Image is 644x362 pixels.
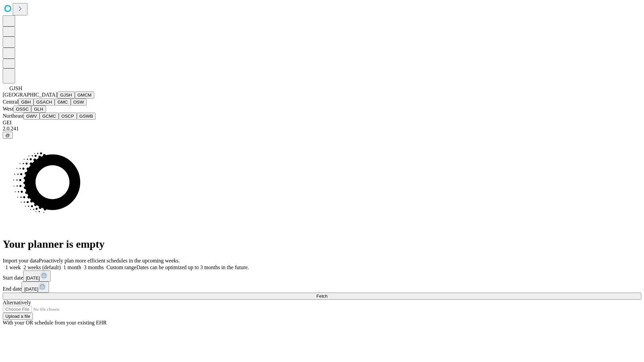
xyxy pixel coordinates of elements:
[39,258,180,263] span: Proactively plan more efficient schedules in the upcoming weeks.
[31,106,46,113] button: GLH
[5,264,21,270] span: 1 week
[3,132,13,139] button: @
[84,264,104,270] span: 3 months
[13,106,32,113] button: OSSC
[23,264,61,270] span: 2 weeks (default)
[3,113,23,119] span: Northeast
[106,264,136,270] span: Custom range
[18,99,34,106] button: GBH
[23,270,51,282] button: [DATE]
[26,276,40,281] span: [DATE]
[5,133,10,138] span: @
[3,320,107,325] span: With your OR schedule from your existing EHR
[3,300,31,305] span: Alternatively
[23,113,40,120] button: GWV
[21,282,49,293] button: [DATE]
[40,113,59,120] button: GCMC
[55,99,70,106] button: GMC
[3,120,641,126] div: GEI
[63,264,81,270] span: 1 month
[24,287,38,292] span: [DATE]
[75,92,94,99] button: GMCM
[3,313,33,320] button: Upload a file
[3,126,641,132] div: 2.0.241
[59,113,77,120] button: OSCP
[137,264,249,270] span: Dates can be optimized up to 3 months in the future.
[71,99,87,106] button: OSW
[3,270,641,282] div: Start date
[3,99,18,105] span: Central
[34,99,55,106] button: GSACH
[3,282,641,293] div: End date
[3,293,641,300] button: Fetch
[9,85,22,91] span: GJSH
[3,106,13,112] span: West
[3,92,57,98] span: [GEOGRAPHIC_DATA]
[3,258,39,263] span: Import your data
[3,238,641,250] h1: Your planner is empty
[57,92,75,99] button: GJSH
[77,113,96,120] button: GSWB
[316,294,327,299] span: Fetch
